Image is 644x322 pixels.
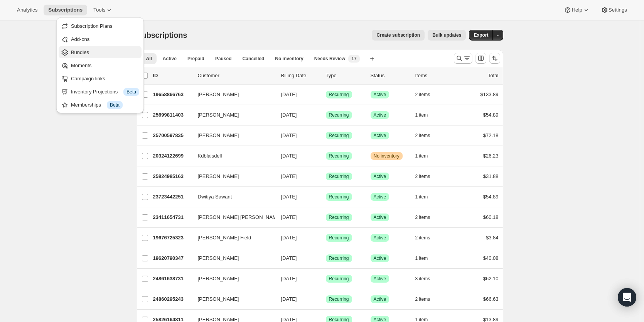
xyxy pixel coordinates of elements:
[415,214,430,220] span: 2 items
[153,232,499,243] div: 19676725323[PERSON_NAME] Field[DATE]SuccessRecurringSuccessActive2 items$3.84
[415,112,428,118] span: 1 item
[415,273,439,284] button: 3 items
[415,151,437,161] button: 1 item
[193,232,270,244] button: [PERSON_NAME] Field
[153,72,192,80] p: ID
[198,275,239,283] span: [PERSON_NAME]
[415,92,430,98] span: 2 items
[59,72,142,85] button: Campaign links
[59,33,142,45] button: Add-ons
[153,275,192,283] p: 24861638731
[374,235,386,241] span: Active
[59,85,142,98] button: Inventory Projections
[329,296,349,302] span: Recurring
[198,234,251,242] span: [PERSON_NAME] Field
[153,89,499,100] div: 19658866763[PERSON_NAME][DATE]SuccessRecurringSuccessActive2 items$133.89
[137,31,187,39] span: Subscriptions
[372,30,425,41] button: Create subscription
[374,112,386,118] span: Active
[415,132,430,139] span: 2 items
[374,173,386,180] span: Active
[153,253,499,264] div: 19620790347[PERSON_NAME][DATE]SuccessRecurringSuccessActive1 item$40.08
[59,98,142,111] button: Memberships
[486,235,499,241] span: $3.84
[483,276,499,281] span: $62.10
[475,53,486,64] button: Customize table column order and visibility
[153,111,192,119] p: 25699811403
[153,152,192,160] p: 20324122699
[415,130,439,141] button: 2 items
[59,46,142,58] button: Bundles
[71,76,105,81] span: Campaign links
[198,295,239,303] span: [PERSON_NAME]
[488,72,498,80] p: Total
[281,112,297,118] span: [DATE]
[198,173,239,180] span: [PERSON_NAME]
[415,192,437,202] button: 1 item
[483,255,499,261] span: $40.08
[374,153,400,159] span: No inventory
[572,7,582,13] span: Help
[351,56,356,62] span: 17
[153,91,192,98] p: 19658866763
[483,132,499,138] span: $72.18
[596,5,632,15] button: Settings
[483,194,499,200] span: $54.89
[281,276,297,281] span: [DATE]
[281,132,297,138] span: [DATE]
[110,102,120,108] span: Beta
[483,173,499,179] span: $31.88
[193,150,270,162] button: Kdblaisdell
[93,7,105,13] span: Tools
[415,253,437,264] button: 1 item
[329,194,349,200] span: Recurring
[198,152,222,160] span: Kdblaisdell
[71,63,91,68] span: Moments
[428,30,466,41] button: Bulk updates
[329,173,349,180] span: Recurring
[329,235,349,241] span: Recurring
[281,72,320,80] p: Billing Date
[198,214,282,221] span: [PERSON_NAME] [PERSON_NAME]
[329,92,349,98] span: Recurring
[193,252,270,264] button: [PERSON_NAME]
[275,56,303,62] span: No inventory
[153,192,499,202] div: 23723442251Dwitiya Sawant[DATE]SuccessRecurringSuccessActive1 item$54.89
[415,235,430,241] span: 2 items
[153,173,192,180] p: 25824985163
[153,212,499,223] div: 23411654731[PERSON_NAME] [PERSON_NAME][DATE]SuccessRecurringSuccessActive2 items$60.18
[474,32,488,38] span: Export
[71,36,89,42] span: Add-ons
[163,56,177,62] span: Active
[415,276,430,282] span: 3 items
[193,273,270,285] button: [PERSON_NAME]
[198,72,275,80] p: Customer
[374,296,386,302] span: Active
[483,112,499,118] span: $54.89
[153,110,499,120] div: 25699811403[PERSON_NAME][DATE]SuccessRecurringSuccessActive1 item$54.89
[415,255,428,261] span: 1 item
[415,171,439,182] button: 2 items
[281,235,297,241] span: [DATE]
[153,295,192,303] p: 24860295243
[243,56,265,62] span: Cancelled
[489,53,500,64] button: Sort the results
[48,7,83,13] span: Subscriptions
[415,232,439,243] button: 2 items
[198,193,232,201] span: Dwitiya Sawant
[198,111,239,119] span: [PERSON_NAME]
[153,171,499,182] div: 25824985163[PERSON_NAME][DATE]SuccessRecurringSuccessActive2 items$31.88
[193,211,270,224] button: [PERSON_NAME] [PERSON_NAME]
[326,72,364,80] div: Type
[193,191,270,203] button: Dwitiya Sawant
[415,194,428,200] span: 1 item
[281,255,297,261] span: [DATE]
[193,109,270,121] button: [PERSON_NAME]
[153,234,192,242] p: 19676725323
[193,293,270,305] button: [PERSON_NAME]
[432,32,461,38] span: Bulk updates
[44,5,87,15] button: Subscriptions
[153,151,499,161] div: 20324122699Kdblaisdell[DATE]SuccessRecurringWarningNo inventory1 item$26.23
[12,5,42,15] button: Analytics
[415,89,439,100] button: 2 items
